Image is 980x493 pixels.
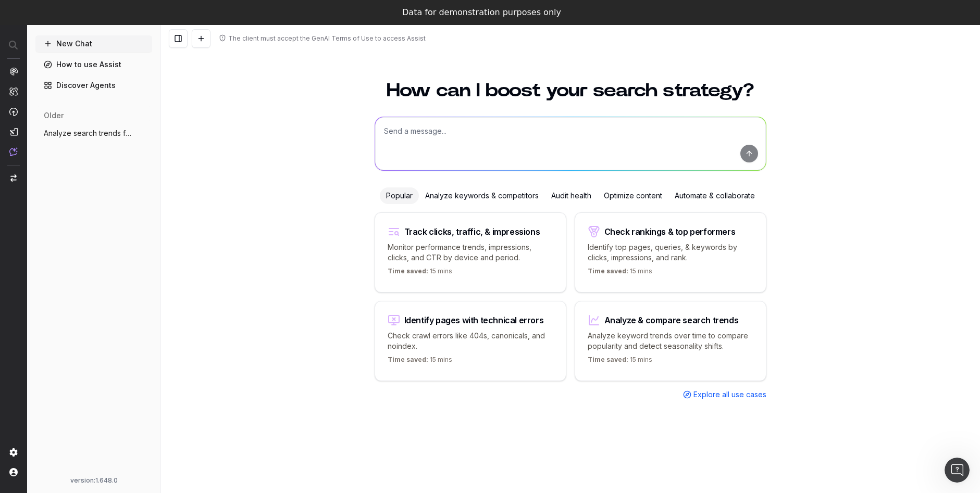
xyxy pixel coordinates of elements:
div: Popular [380,187,419,204]
span: Time saved: [588,356,628,363]
img: Intelligence [9,87,18,96]
img: Assist [9,147,18,156]
div: Automate & collaborate [668,187,761,204]
span: Explore all use cases [693,389,766,400]
img: Switch project [10,174,17,182]
div: Identify pages with technical errors [404,316,544,324]
div: Optimize content [598,187,668,204]
div: Track clicks, traffic, & impressions [404,227,540,236]
a: How to use Assist [35,56,152,73]
h1: How can I boost your search strategy? [375,81,766,100]
p: Monitor performance trends, impressions, clicks, and CTR by device and period. [388,242,553,263]
img: Studio [9,128,18,136]
p: 15 mins [388,356,452,368]
button: New Chat [35,35,152,52]
span: Time saved: [388,356,428,363]
div: Analyze & compare search trends [604,316,739,324]
span: Time saved: [588,267,628,275]
p: Analyze keyword trends over time to compare popularity and detect seasonality shifts. [588,331,753,351]
div: version: 1.648.0 [40,476,148,485]
div: Audit health [545,187,598,204]
span: Analyze search trends for: Notre Dame fo [44,128,135,138]
button: Analyze search trends for: Notre Dame fo [35,125,152,142]
a: Explore all use cases [683,389,766,400]
img: Setting [9,448,18,457]
div: Check rankings & top performers [604,227,736,236]
p: Identify top pages, queries, & keywords by clicks, impressions, and rank. [588,242,753,263]
img: My account [9,468,18,476]
span: Time saved: [388,267,428,275]
img: Analytics [9,67,18,75]
p: 15 mins [588,267,652,280]
a: Discover Agents [35,77,152,94]
div: The client must accept the GenAI Terms of Use to access Assist [228,34,426,43]
img: Activation [9,107,18,116]
p: 15 mins [588,356,652,368]
span: older [44,110,64,121]
p: 15 mins [388,267,452,280]
div: Data for demonstration purposes only [402,7,561,18]
iframe: Intercom live chat [945,458,970,483]
div: Analyze keywords & competitors [419,187,545,204]
p: Check crawl errors like 404s, canonicals, and noindex. [388,331,553,351]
